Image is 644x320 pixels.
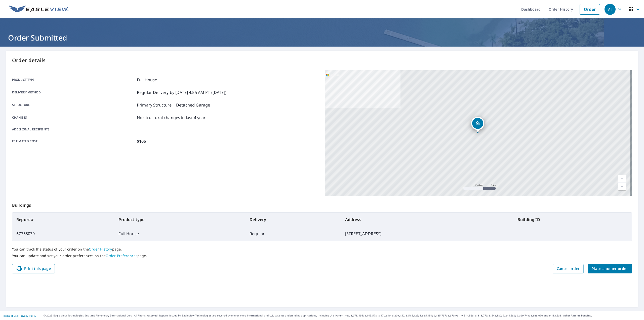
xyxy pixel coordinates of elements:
[618,183,626,190] a: Current Level 17, Zoom Out
[12,212,114,227] th: Report #
[513,212,632,227] th: Building ID
[557,266,580,272] span: Cancel order
[9,6,68,13] img: EV Logo
[341,212,513,227] th: Address
[592,266,628,272] span: Place another order
[246,227,341,241] td: Regular
[137,77,157,83] p: Full House
[12,57,632,64] p: Order details
[16,266,51,272] span: Print this page
[341,227,513,241] td: [STREET_ADDRESS]
[12,77,135,83] p: Product type
[12,247,632,252] p: You can track the status of your order on the page.
[618,175,626,183] a: Current Level 17, Zoom In
[605,4,616,15] div: VT
[114,212,246,227] th: Product type
[12,196,632,212] p: Buildings
[44,314,641,317] p: © 2025 Eagle View Technologies, Inc. and Pictometry International Corp. All Rights Reserved. Repo...
[89,247,112,252] a: Order History
[12,254,632,258] p: You can update and set your order preferences on the page.
[137,138,146,144] p: $105
[12,102,135,108] p: Structure
[246,212,341,227] th: Delivery
[12,89,135,95] p: Delivery method
[588,264,632,273] button: Place another order
[3,314,36,317] p: |
[12,127,135,132] p: Additional recipients
[12,264,55,273] button: Print this page
[20,314,36,317] a: Privacy Policy
[553,264,584,273] button: Cancel order
[12,227,114,241] td: 67755039
[3,314,18,317] a: Terms of Use
[137,102,210,108] p: Primary Structure + Detached Garage
[114,227,246,241] td: Full House
[12,138,135,144] p: Estimated cost
[6,32,638,43] h1: Order Submitted
[137,89,226,95] p: Regular Delivery by [DATE] 4:55 AM PT ([DATE])
[580,4,600,15] a: Order
[12,115,135,121] p: Changes
[106,253,137,258] a: Order Preferences
[137,115,208,121] p: No structural changes in last 4 years
[471,117,484,132] div: Dropped pin, building 1, Residential property, 2222 Addison Way Los Angeles, CA 90041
